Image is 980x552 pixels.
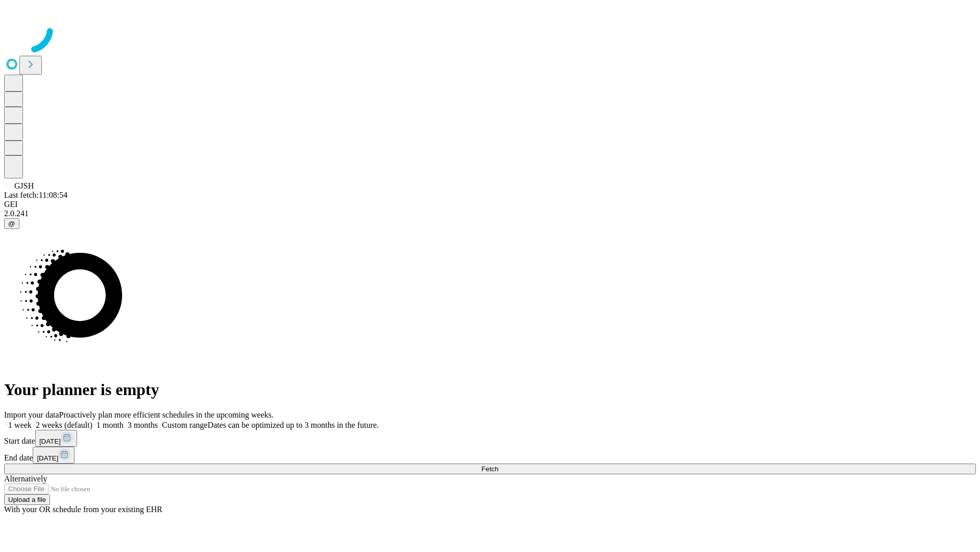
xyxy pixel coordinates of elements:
[4,505,162,514] span: With your OR schedule from your existing EHR
[162,421,207,429] span: Custom range
[4,209,976,218] div: 2.0.241
[4,447,976,464] div: End date
[4,410,59,419] span: Import your data
[4,464,976,474] button: Fetch
[4,474,47,483] span: Alternatively
[4,380,976,399] h1: Your planner is empty
[4,218,19,229] button: @
[4,191,67,199] span: Last fetch: 11:08:54
[37,454,58,462] span: [DATE]
[35,430,77,447] button: [DATE]
[33,447,75,464] button: [DATE]
[59,410,274,419] span: Proactively plan more efficient schedules in the upcoming weeks.
[4,430,976,447] div: Start date
[128,421,158,429] span: 3 months
[4,494,50,505] button: Upload a file
[208,421,379,429] span: Dates can be optimized up to 3 months in the future.
[4,200,976,209] div: GEI
[36,421,92,429] span: 2 weeks (default)
[14,181,34,190] span: GJSH
[39,438,61,445] span: [DATE]
[481,465,498,473] span: Fetch
[96,421,124,429] span: 1 month
[8,220,15,227] span: @
[8,421,32,429] span: 1 week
